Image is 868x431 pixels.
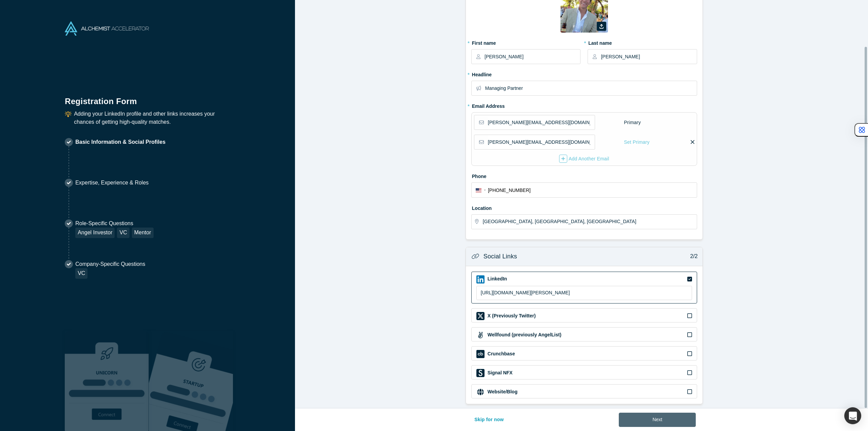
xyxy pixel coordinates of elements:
[471,308,697,322] div: X (Previously Twitter) iconX (Previously Twitter)
[487,388,517,395] label: Website/Blog
[75,260,145,268] p: Company-Specific Questions
[471,272,697,304] div: LinkedIn iconLinkedIn
[476,350,485,358] img: Crunchbase icon
[471,37,580,47] label: First name
[487,350,515,357] label: Crunchbase
[476,275,485,283] img: LinkedIn icon
[624,117,641,129] div: Primary
[487,312,536,319] label: X (Previously Twitter)
[487,369,513,376] label: Signal NFX
[65,331,149,431] img: Robust Technologies
[75,138,165,146] p: Basic Information & Social Profiles
[132,228,154,238] div: Mentor
[588,37,697,47] label: Last name
[75,228,115,238] div: Angel Investor
[471,346,697,360] div: Crunchbase iconCrunchbase
[75,219,153,228] p: Role-Specific Questions
[471,327,697,341] div: Wellfound (previously AngelList) iconWellfound (previously AngelList)
[471,202,697,212] label: Location
[75,268,87,279] div: VC
[74,110,230,126] p: Adding your LinkedIn profile and other links increases your chances of getting high-quality matches.
[65,21,149,36] img: Alchemist Accelerator Logo
[624,136,650,148] div: Set Primary
[476,388,485,396] img: Website/Blog icon
[75,179,149,187] p: Expertise, Experience & Roles
[559,154,610,163] button: Add Another Email
[619,413,696,427] button: Next
[471,69,697,78] label: Headline
[487,275,507,282] label: LinkedIn
[559,155,609,163] div: Add Another Email
[687,252,698,260] p: 2/2
[485,81,696,95] input: Partner, CEO
[484,252,517,261] h3: Social Links
[471,384,697,398] div: Website/Blog iconWebsite/Blog
[476,312,485,320] img: X (Previously Twitter) icon
[483,215,696,229] input: Enter a location
[149,331,233,431] img: Prism AI
[65,88,230,107] h1: Registration Form
[467,413,511,427] button: Skip for now
[471,171,697,180] label: Phone
[471,365,697,379] div: Signal NFX iconSignal NFX
[476,331,485,339] img: Wellfound (previously AngelList) icon
[476,369,485,377] img: Signal NFX icon
[471,100,505,110] label: Email Address
[117,228,129,238] div: VC
[487,331,561,338] label: Wellfound (previously AngelList)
